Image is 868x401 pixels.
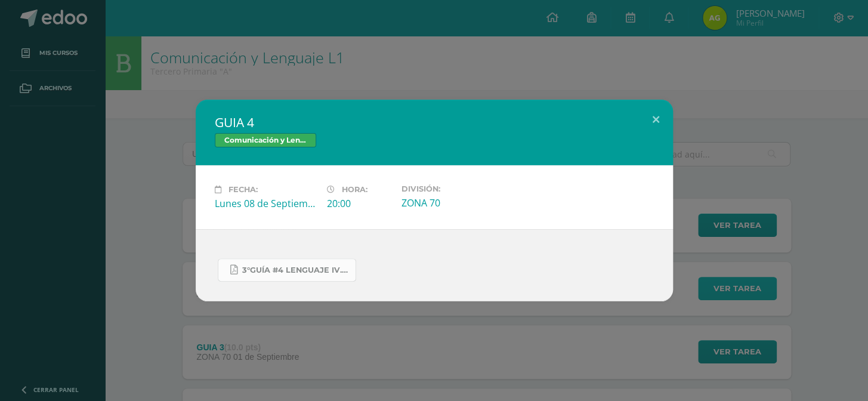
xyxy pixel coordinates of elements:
span: Fecha: [228,185,258,194]
div: Lunes 08 de Septiembre [215,197,317,210]
button: Close (Esc) [639,100,673,140]
div: 20:00 [327,197,392,210]
div: ZONA 70 [401,196,504,209]
span: 3°GUÍA #4 LENGUAJE IV.pdf [242,266,350,275]
h2: GUIA 4 [215,114,654,131]
a: 3°GUÍA #4 LENGUAJE IV.pdf [218,258,356,282]
label: División: [401,184,504,193]
span: Comunicación y Lenguaje L1 [215,133,316,147]
span: Hora: [342,185,367,194]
